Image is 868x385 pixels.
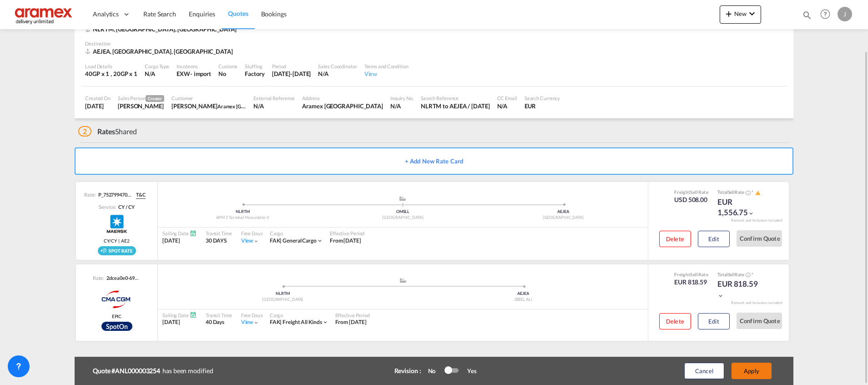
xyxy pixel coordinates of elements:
div: Cargo [270,312,328,319]
div: Terms and Condition [364,63,409,70]
div: Incoterms [177,63,211,70]
span: From [DATE] [335,319,367,325]
img: CMACGM Spot [94,288,140,311]
div: Stuffing [245,63,264,70]
div: NLRTM, Rotterdam, Europe [85,25,239,33]
div: Shared [78,127,137,137]
b: Quote #ANL000003254 [93,366,162,375]
span: | [117,238,121,244]
span: CY/CY [104,238,117,244]
div: Transit Time [206,230,232,237]
div: Total Rate [717,271,763,279]
div: Sailing Date [162,230,197,237]
div: Factory Stuffing [245,70,264,78]
div: JEBEL ALI [403,297,644,303]
div: AEJEA [483,209,643,215]
div: Viewicon-chevron-down [241,319,260,326]
span: Aramex [GEOGRAPHIC_DATA] [217,102,286,110]
div: Effective Period [335,312,370,319]
div: Search Currency [525,95,560,101]
div: 40 Days [206,319,232,326]
div: Aramex UAE [302,102,383,110]
md-icon: assets/icons/custom/ship-fill.svg [397,196,408,201]
span: AE2 [121,238,130,244]
div: View [364,70,409,78]
div: Free Days [241,312,263,319]
div: Transit Time [206,312,232,319]
div: J [838,7,852,21]
span: 2 [78,126,91,137]
img: dca169e0c7e311edbe1137055cab269e.png [14,4,75,25]
div: Yes [458,367,477,375]
div: EUR 1,556.75 [717,197,763,218]
md-icon: icon-chevron-down [253,319,259,326]
div: EXW [177,70,190,78]
span: Bookings [261,10,287,18]
button: + Add New Rate Card [75,147,793,175]
div: Rollable available [98,246,136,255]
div: N/A [145,70,169,78]
div: [DATE] [162,319,197,326]
div: From 10 Oct 2025 [330,237,361,245]
button: Edit [698,231,730,247]
div: Free Days [241,230,263,237]
div: N/A [253,102,295,110]
div: Revision : [394,366,421,375]
span: From [DATE] [330,237,361,244]
div: Rollable available [101,322,132,331]
div: USD 508.00 [674,195,708,204]
span: Enquiries [189,10,215,18]
span: EPIC [112,313,122,319]
button: Apply [732,363,772,379]
div: - import [190,70,211,78]
md-icon: icon-chevron-down [322,319,328,325]
div: Customs [218,63,237,70]
button: Delete [659,313,691,329]
div: EUR 818.59 [674,278,708,287]
div: [GEOGRAPHIC_DATA] [162,297,403,303]
div: From 29 Sep 2025 [335,319,367,326]
div: No [424,367,445,375]
span: Sell [690,272,698,277]
button: Delete [659,231,691,247]
div: Period [272,63,311,70]
button: Cancel [684,363,724,379]
md-icon: icon-plus 400-fg [723,8,734,19]
div: No [218,70,237,78]
div: Anjana Krishnan [172,102,246,110]
div: NLRTM [162,209,323,215]
div: 2dcea0e0-69e7-4dbd-8304-13a5ee7717f9.039a0f1d-a3b0-378c-abea-29ae19608ad9 [104,274,141,281]
span: Rates [97,127,116,136]
div: AEJEA, Jebel Ali, Middle East [85,47,235,56]
div: CY / CY [116,203,134,210]
span: Analytics [93,10,119,19]
div: 10 Oct 2025 [272,70,311,78]
span: Quotes [228,10,248,17]
md-icon: icon-chevron-down [748,210,754,217]
div: N/A [497,102,517,110]
div: N/A [390,102,414,110]
div: Cargo Type [145,63,169,70]
md-icon: icon-chevron-down [317,238,323,244]
div: Search Reference [421,95,490,101]
span: FAK [270,237,283,244]
div: Inquiry No. [390,95,414,101]
div: Cargo [270,230,323,237]
div: Sales Coordinator [318,63,357,70]
span: Help [818,6,833,22]
button: icon-plus 400-fgNewicon-chevron-down [720,5,761,24]
span: Sell [728,272,735,277]
md-icon: icon-chevron-down [717,293,724,299]
div: Destination [85,40,783,47]
button: Edit [698,313,730,329]
div: Address [302,95,383,101]
div: EUR 818.59 [717,279,763,300]
div: icon-magnify [802,10,812,24]
div: Sales Person [118,95,164,102]
div: EUR [525,102,560,110]
span: T&C [136,191,146,198]
span: Rate: [84,191,96,198]
img: CMA_CGM_Spot.png [101,322,132,331]
span: NLRTM, [GEOGRAPHIC_DATA], [GEOGRAPHIC_DATA] [93,25,237,33]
